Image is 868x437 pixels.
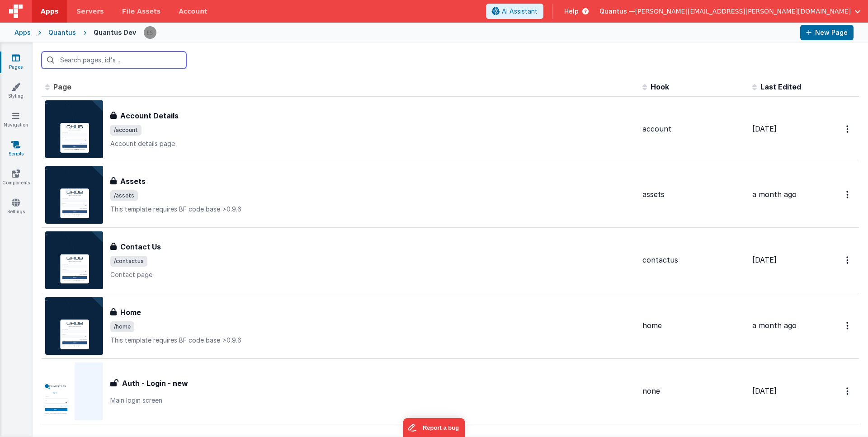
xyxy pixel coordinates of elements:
div: Quantus [48,28,76,37]
button: Options [841,185,855,204]
h3: Contact Us [120,241,161,252]
span: [DATE] [752,124,777,133]
span: File Assets [122,7,161,16]
span: Hook [651,82,669,91]
iframe: Marker.io feedback button [403,418,465,437]
span: Quantus — [599,7,635,16]
span: a month ago [752,321,797,330]
span: /contactus [110,256,147,267]
button: New Page [800,25,854,40]
div: none [642,386,745,396]
div: home [642,320,745,331]
button: Options [841,382,855,400]
div: Apps [14,28,31,37]
p: Contact page [110,270,635,279]
span: Last Edited [760,82,801,91]
p: Main login screen [110,396,635,405]
span: AI Assistant [502,7,538,16]
button: Options [841,120,855,138]
div: assets [642,189,745,200]
span: /account [110,125,142,136]
span: /assets [110,190,138,201]
span: a month ago [752,190,797,199]
span: /home [110,321,134,332]
span: [PERSON_NAME][EMAIL_ADDRESS][PERSON_NAME][DOMAIN_NAME] [635,7,851,16]
p: This template requires BF code base >0.9.6 [110,336,635,345]
img: 2445f8d87038429357ee99e9bdfcd63a [144,26,156,39]
h3: Auth - Login - new [122,378,188,389]
span: Apps [41,7,58,16]
span: [DATE] [752,386,777,395]
p: This template requires BF code base >0.9.6 [110,205,635,214]
p: Account details page [110,139,635,148]
h3: Account Details [120,110,179,121]
h3: Assets [120,176,146,187]
button: Quantus — [PERSON_NAME][EMAIL_ADDRESS][PERSON_NAME][DOMAIN_NAME] [599,7,861,16]
h3: Home [120,307,141,318]
button: AI Assistant [486,4,543,19]
button: Options [841,251,855,269]
button: Options [841,316,855,335]
div: Quantus Dev [94,28,136,37]
div: account [642,124,745,134]
div: contactus [642,255,745,265]
span: Page [53,82,71,91]
span: Servers [76,7,104,16]
input: Search pages, id's ... [42,52,186,69]
span: Help [564,7,579,16]
span: [DATE] [752,255,777,264]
